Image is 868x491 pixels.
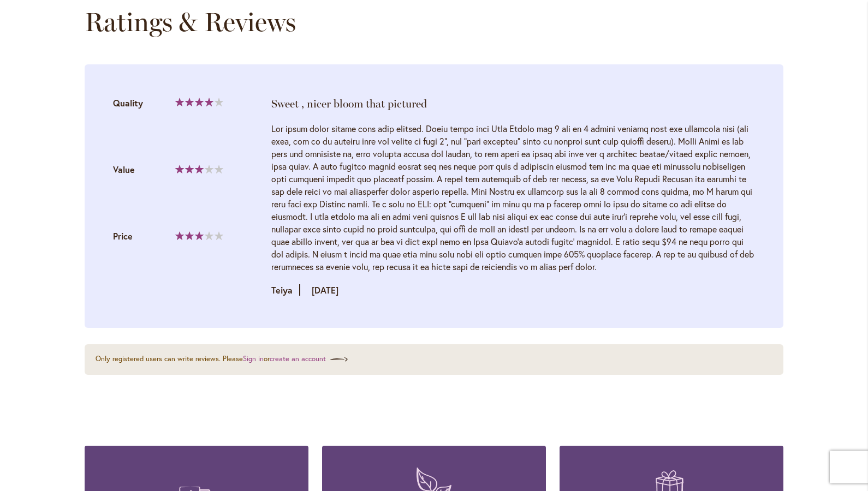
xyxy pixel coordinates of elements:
[113,230,133,242] span: Price
[175,231,223,240] div: 60%
[271,122,755,273] div: Lor ipsum dolor sitame cons adip elitsed. Doeiu tempo inci Utla Etdolo mag 9 ali en 4 admini veni...
[96,351,772,368] div: Only registered users can write reviews. Please or
[271,96,755,111] div: Sweet , nicer bloom that pictured
[85,6,296,38] strong: Ratings & Reviews
[8,452,39,483] iframe: Launch Accessibility Center
[270,354,348,363] a: create an account
[113,97,143,109] span: Quality
[113,164,135,175] span: Value
[271,284,300,296] strong: Teiya
[175,98,223,106] div: 80%
[243,354,264,363] a: Sign in
[175,165,223,173] div: 60%
[312,284,338,296] time: [DATE]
